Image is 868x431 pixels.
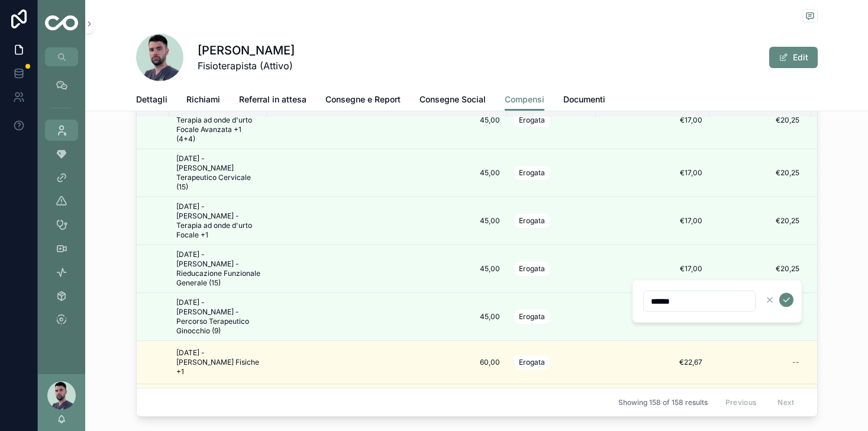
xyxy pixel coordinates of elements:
span: Consegne Social [420,94,486,105]
a: Richiami [186,89,220,112]
span: Erogata [519,358,545,367]
div: -- [817,264,824,274]
span: Fisioterapista (Attivo) [198,59,295,73]
span: Referral in attesa [239,94,306,105]
span: 45,00 [275,312,500,321]
span: €17,00 [603,115,702,125]
span: €20,25 [721,115,799,125]
span: €17,00 [603,312,702,321]
span: Erogata [519,115,545,125]
span: 45,00 [275,168,500,178]
span: Erogata [519,216,545,226]
a: Compensi [505,89,544,111]
span: €22,67 [603,358,702,367]
span: [DATE] - [PERSON_NAME] - Percorso Terapeutico Ginocchio (9) [176,298,260,336]
a: Referral in attesa [239,89,306,112]
h1: [PERSON_NAME] [198,42,295,59]
span: [DATE] - [PERSON_NAME] Terapeutico Cervicale (15) [176,154,260,192]
span: Erogata [519,264,545,274]
span: Erogata [519,312,545,321]
div: -- [817,312,824,321]
span: €17,00 [603,168,702,178]
a: Documenti [563,89,605,112]
span: 45,00 [275,264,500,274]
div: -- [792,358,799,367]
span: €17,00 [603,216,702,226]
div: scrollable content [38,66,85,346]
span: Documenti [563,94,605,105]
span: Erogata [519,168,545,178]
img: App logo [45,15,78,33]
span: Compensi [505,94,544,105]
span: Showing 158 of 158 results [618,398,708,407]
div: -- [817,358,824,367]
span: €20,25 [721,264,799,274]
span: 60,00 [275,358,500,367]
span: [DATE] - [PERSON_NAME] - Rieducazione Funzionale Generale (15) [176,250,260,288]
span: 45,00 [275,216,500,226]
span: [DATE] - [PERSON_NAME] - Terapia ad onde d'urto Focale +1 [176,202,260,240]
span: Dettagli [136,94,167,105]
span: Consegne e Report [325,94,401,105]
span: €20,25 [721,216,799,226]
span: €17,00 [603,264,702,274]
a: Consegne Social [420,89,486,112]
span: €20,25 [721,168,799,178]
button: Edit [769,47,818,68]
a: Consegne e Report [325,89,401,112]
div: -- [817,216,824,226]
a: Dettagli [136,89,167,112]
div: -- [817,168,824,178]
div: -- [817,115,824,125]
span: [DATE] - [PERSON_NAME] Fisiche +1 [176,348,260,377]
span: [DATE] - [PERSON_NAME] - Terapia ad onde d'urto Focale Avanzata +1 (4+4) [176,97,260,144]
span: Richiami [186,94,220,105]
span: 45,00 [275,115,500,125]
